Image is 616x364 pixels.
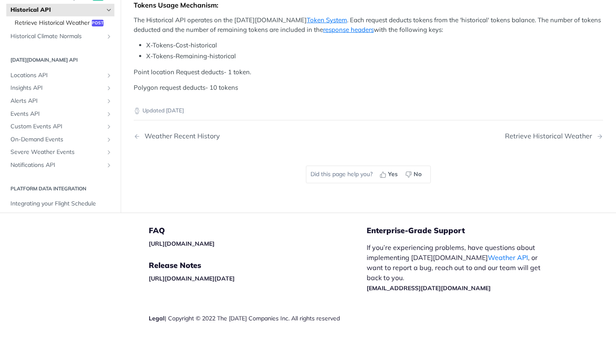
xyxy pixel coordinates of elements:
[10,122,104,131] span: Custom Events API
[6,146,114,159] a: Severe Weather EventsShow subpages for Severe Weather Events
[134,83,603,93] p: Polygon request deducts- 10 tokens
[149,275,235,282] a: [URL][DOMAIN_NAME][DATE]
[106,85,112,91] button: Show subpages for Insights API
[6,95,114,107] a: Alerts APIShow subpages for Alerts API
[505,132,596,140] div: Retrieve Historical Weather
[10,109,104,118] span: Events API
[92,19,104,26] span: post
[106,136,112,143] button: Show subpages for On-Demand Events
[10,16,114,29] a: Retrieve Historical Weatherpost
[149,314,367,322] div: | Copyright © 2022 The [DATE] Companies Inc. All rights reserved
[106,7,112,13] button: Hide subpages for Historical API
[6,30,114,43] a: Historical Climate NormalsShow subpages for Historical Climate Normals
[10,32,104,41] span: Historical Climate Normals
[10,71,104,79] span: Locations API
[134,107,603,115] p: Updated [DATE]
[367,226,563,236] h5: Enterprise-Grade Support
[6,159,114,172] a: Notifications APIShow subpages for Notifications API
[6,133,114,146] a: On-Demand EventsShow subpages for On-Demand Events
[402,168,426,181] button: No
[106,123,112,130] button: Show subpages for Custom Events API
[10,97,104,105] span: Alerts API
[367,284,491,292] a: [EMAIL_ADDRESS][DATE][DOMAIN_NAME]
[146,41,603,50] li: X-Tokens-Cost-historical
[106,72,112,78] button: Show subpages for Locations API
[140,132,220,140] div: Weather Recent History
[134,16,603,34] p: The Historical API operates on the [DATE][DOMAIN_NAME] . Each request deducts tokens from the 'hi...
[149,226,367,236] h5: FAQ
[6,185,114,192] h2: Platform DATA integration
[134,68,603,77] p: Point location Request deducts- 1 token.
[6,4,114,16] a: Historical APIHide subpages for Historical API
[306,166,431,183] div: Did this page help you?
[10,6,104,14] span: Historical API
[367,242,549,293] p: If you’re experiencing problems, have questions about implementing [DATE][DOMAIN_NAME] , or want ...
[15,18,90,27] span: Retrieve Historical Weather
[149,315,165,322] a: Legal
[10,161,104,169] span: Notifications API
[149,260,367,270] h5: Release Notes
[6,120,114,133] a: Custom Events APIShow subpages for Custom Events API
[149,240,215,247] a: [URL][DOMAIN_NAME]
[134,132,335,140] a: Previous Page: Weather Recent History
[6,56,114,64] h2: [DATE][DOMAIN_NAME] API
[323,26,374,34] a: response headers
[6,107,114,120] a: Events APIShow subpages for Events API
[488,253,528,262] a: Weather API
[10,200,112,208] span: Integrating your Flight Schedule
[505,132,603,140] a: Next Page: Retrieve Historical Weather
[307,16,347,24] a: Token System
[106,162,112,169] button: Show subpages for Notifications API
[10,84,104,92] span: Insights API
[388,170,398,179] span: Yes
[106,149,112,156] button: Show subpages for Severe Weather Events
[10,148,104,156] span: Severe Weather Events
[414,170,422,179] span: No
[146,52,603,61] li: X-Tokens-Remaining-historical
[6,211,114,223] a: Integrating your Stations Data
[10,135,104,143] span: On-Demand Events
[6,82,114,94] a: Insights APIShow subpages for Insights API
[106,33,112,40] button: Show subpages for Historical Climate Normals
[134,124,603,148] nav: Pagination Controls
[377,168,402,181] button: Yes
[106,110,112,117] button: Show subpages for Events API
[134,1,603,9] div: Tokens Usage Mechanism:
[6,198,114,210] a: Integrating your Flight Schedule
[6,69,114,81] a: Locations APIShow subpages for Locations API
[106,98,112,104] button: Show subpages for Alerts API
